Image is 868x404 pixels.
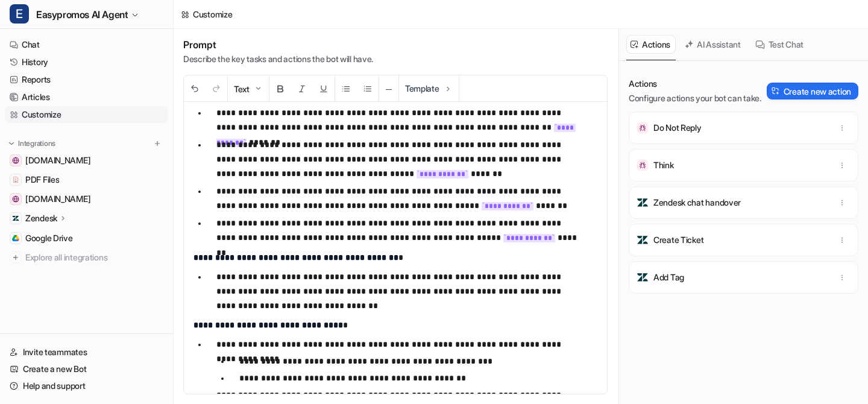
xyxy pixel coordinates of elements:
img: Create action [772,87,780,95]
img: explore all integrations [10,251,22,264]
a: Chat [5,36,168,53]
button: AI Assistant [681,35,746,54]
button: Undo [184,76,206,102]
button: Create new action [767,83,858,99]
button: Actions [626,35,676,54]
img: Zendesk [12,215,19,222]
button: ─ [379,76,398,102]
img: Unordered List [341,84,351,93]
p: Configure actions your bot can take. [629,92,761,104]
a: Articles [5,89,168,106]
span: Explore all integrations [25,248,163,267]
img: Create Ticket icon [637,234,649,246]
img: Undo [190,84,200,93]
span: Google Drive [25,232,73,244]
a: www.easypromosapp.com[DOMAIN_NAME] [5,191,168,207]
a: easypromos-apiref.redoc.ly[DOMAIN_NAME] [5,152,168,169]
img: expand menu [7,139,16,148]
span: PDF Files [25,174,59,186]
a: Explore all integrations [5,249,168,266]
button: Italic [291,76,313,102]
a: Invite teammates [5,344,168,361]
button: Ordered List [357,76,379,102]
p: Zendesk [25,212,57,224]
img: Bold [275,84,285,93]
a: Create a new Bot [5,361,168,377]
img: Dropdown Down Arrow [253,84,263,93]
a: Help and support [5,377,168,394]
img: Template [443,84,453,93]
button: Test Chat [751,35,809,54]
button: Underline [313,76,335,102]
img: Zendesk chat handover icon [637,197,649,209]
img: Ordered List [363,84,373,93]
img: PDF Files [12,176,19,183]
img: Italic [297,84,307,93]
button: Bold [269,76,291,102]
img: Think icon [637,159,649,171]
a: History [5,54,168,71]
p: Zendesk chat handover [653,197,741,209]
span: [DOMAIN_NAME] [25,193,90,205]
img: www.easypromosapp.com [12,195,19,203]
p: Think [653,159,674,171]
button: Unordered List [335,76,357,102]
a: Google DriveGoogle Drive [5,230,168,247]
img: Do Not Reply icon [637,122,649,134]
p: Actions [629,78,761,90]
h1: Prompt [183,39,373,51]
span: E [10,4,29,24]
p: Integrations [18,139,55,148]
button: Redo [206,76,227,102]
div: Customize [193,8,232,21]
a: Reports [5,71,168,88]
img: Underline [319,84,329,93]
p: Do Not Reply [653,122,702,134]
img: Google Drive [12,235,19,242]
img: Add Tag icon [637,271,649,283]
p: Create Ticket [653,234,703,246]
span: Easypromos AI Agent [36,6,128,23]
span: [DOMAIN_NAME] [25,154,90,166]
img: Redo [212,84,221,93]
button: Text [228,76,269,102]
a: Customize [5,106,168,123]
p: Add Tag [653,271,684,283]
img: menu_add.svg [153,139,162,148]
a: PDF FilesPDF Files [5,171,168,188]
button: Template [399,75,459,101]
img: easypromos-apiref.redoc.ly [12,157,19,164]
button: Integrations [5,137,59,150]
p: Describe the key tasks and actions the bot will have. [183,53,373,65]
